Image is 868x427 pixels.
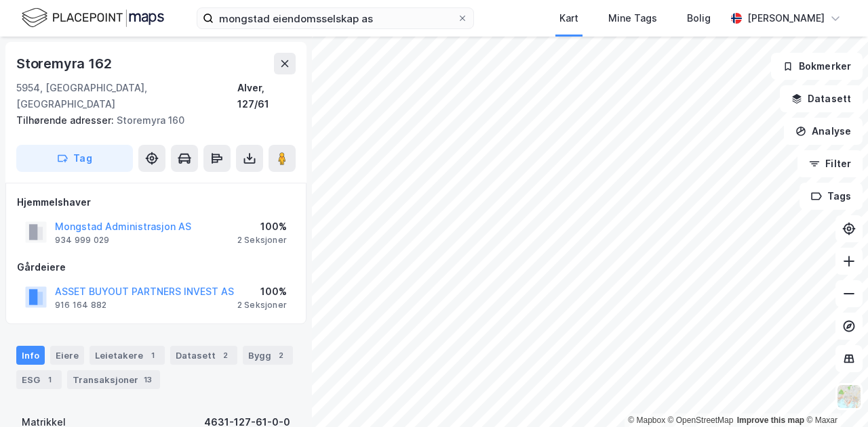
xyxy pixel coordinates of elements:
[780,85,863,112] button: Datasett
[237,80,296,112] div: Alver, 127/61
[237,235,287,246] div: 2 Seksjoner
[747,10,825,26] div: [PERSON_NAME]
[22,6,164,30] img: logo.f888ab2527a4732fd821a326f86c7f29.svg
[771,53,863,80] button: Bokmerker
[237,284,287,300] div: 100%
[628,415,665,425] a: Mapbox
[55,300,106,311] div: 916 164 882
[55,235,109,246] div: 934 999 029
[90,346,165,365] div: Leietakere
[608,10,657,26] div: Mine Tags
[16,80,237,112] div: 5954, [GEOGRAPHIC_DATA], [GEOGRAPHIC_DATA]
[67,370,160,389] div: Transaksjoner
[237,219,287,235] div: 100%
[218,349,232,362] div: 2
[237,300,287,311] div: 2 Seksjoner
[43,373,56,386] div: 1
[16,114,117,126] span: Tilhørende adresser:
[214,8,457,28] input: Søk på adresse, matrikkel, gårdeiere, leietakere eller personer
[141,373,155,386] div: 13
[16,346,45,365] div: Info
[274,349,288,362] div: 2
[146,349,159,362] div: 1
[797,150,863,177] button: Filter
[668,415,734,425] a: OpenStreetMap
[16,370,62,389] div: ESG
[16,112,285,129] div: Storemyra 160
[784,118,863,145] button: Analyse
[170,346,237,365] div: Datasett
[737,415,804,425] a: Improve this map
[800,362,868,427] iframe: Chat Widget
[16,145,133,172] button: Tag
[16,53,114,74] div: Storemyra 162
[50,346,84,365] div: Eiere
[687,10,711,26] div: Bolig
[17,259,295,275] div: Gårdeiere
[559,10,578,26] div: Kart
[243,346,293,365] div: Bygg
[17,194,295,210] div: Hjemmelshaver
[800,183,863,210] button: Tags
